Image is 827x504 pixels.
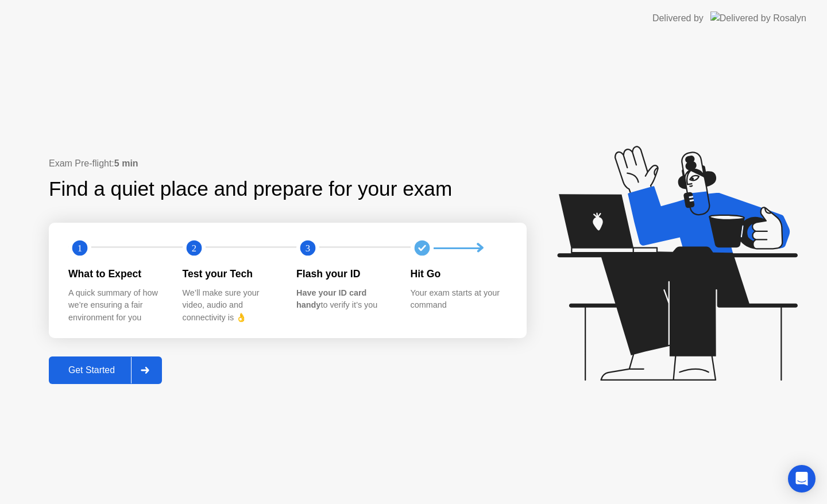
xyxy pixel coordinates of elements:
div: Test your Tech [183,266,279,281]
div: Get Started [52,365,131,375]
text: 1 [78,243,82,254]
text: 3 [306,243,310,254]
button: Get Started [49,356,162,384]
div: Your exam starts at your command [411,287,507,312]
div: We’ll make sure your video, audio and connectivity is 👌 [183,287,279,324]
text: 2 [191,243,196,254]
b: Have your ID card handy [296,288,366,310]
img: Delivered by Rosalyn [710,11,806,25]
div: to verify it’s you [296,287,392,312]
div: Flash your ID [296,266,392,281]
div: A quick summary of how we’re ensuring a fair environment for you [68,287,164,324]
div: What to Expect [68,266,164,281]
div: Find a quiet place and prepare for your exam [49,174,454,204]
div: Hit Go [411,266,507,281]
b: 5 min [114,158,138,168]
div: Open Intercom Messenger [788,465,816,493]
div: Exam Pre-flight: [49,157,527,170]
div: Delivered by [652,11,704,25]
